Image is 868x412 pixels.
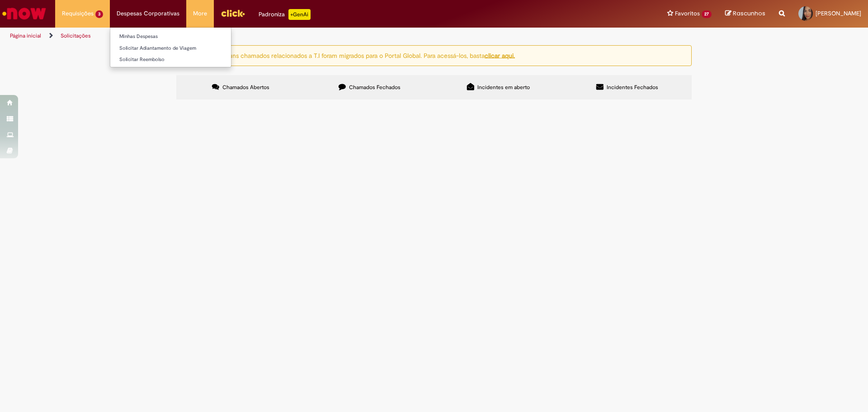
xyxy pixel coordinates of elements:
a: Solicitar Adiantamento de Viagem [110,43,231,53]
ul: Despesas Corporativas [110,27,231,67]
a: Solicitações [61,32,91,39]
ng-bind-html: Atenção: alguns chamados relacionados a T.I foram migrados para o Portal Global. Para acessá-los,... [194,51,515,59]
a: Solicitar Reembolso [110,55,231,65]
span: Requisições [62,9,94,18]
span: Incidentes Fechados [607,84,658,91]
span: Rascunhos [733,9,765,18]
span: Incidentes em aberto [477,84,530,91]
span: Chamados Abertos [222,84,269,91]
a: clicar aqui. [485,51,515,59]
div: Padroniza [259,9,311,20]
span: Chamados Fechados [349,84,401,91]
a: Rascunhos [725,9,765,18]
span: 3 [95,10,103,18]
span: [PERSON_NAME] [816,9,861,17]
span: 27 [702,10,712,18]
a: Minhas Despesas [110,32,231,42]
p: +GenAi [288,9,311,20]
span: Despesas Corporativas [117,9,179,18]
img: ServiceNow [1,5,47,23]
a: Página inicial [10,32,41,39]
span: Favoritos [675,9,700,18]
span: More [193,9,207,18]
img: click_logo_yellow_360x200.png [221,6,245,20]
ul: Trilhas de página [7,28,572,44]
